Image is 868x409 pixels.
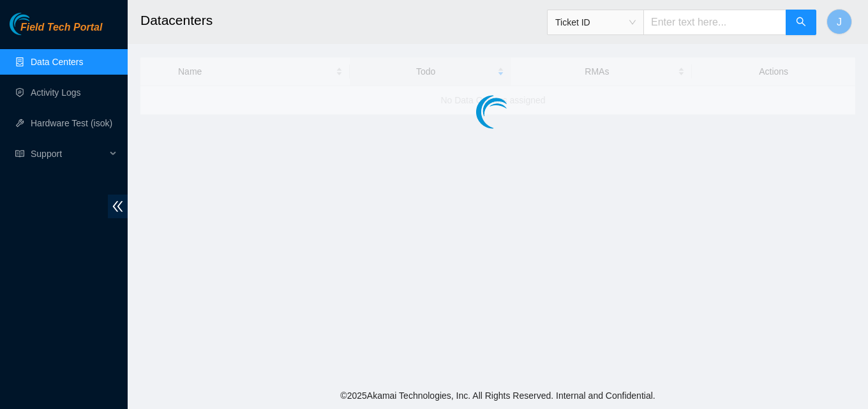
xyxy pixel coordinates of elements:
[837,14,842,30] span: J
[786,10,816,35] button: search
[31,87,81,98] a: Activity Logs
[20,22,102,34] span: Field Tech Portal
[796,17,806,29] span: search
[128,382,868,409] footer: © 2025 Akamai Technologies, Inc. All Rights Reserved. Internal and Confidential.
[643,10,786,35] input: Enter text here...
[10,23,102,40] a: Akamai TechnologiesField Tech Portal
[31,118,112,128] a: Hardware Test (isok)
[10,13,64,35] img: Akamai Technologies
[15,149,24,158] span: read
[108,195,128,218] span: double-left
[827,9,852,34] button: J
[31,57,83,67] a: Data Centers
[31,141,106,167] span: Support
[555,13,636,32] span: Ticket ID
